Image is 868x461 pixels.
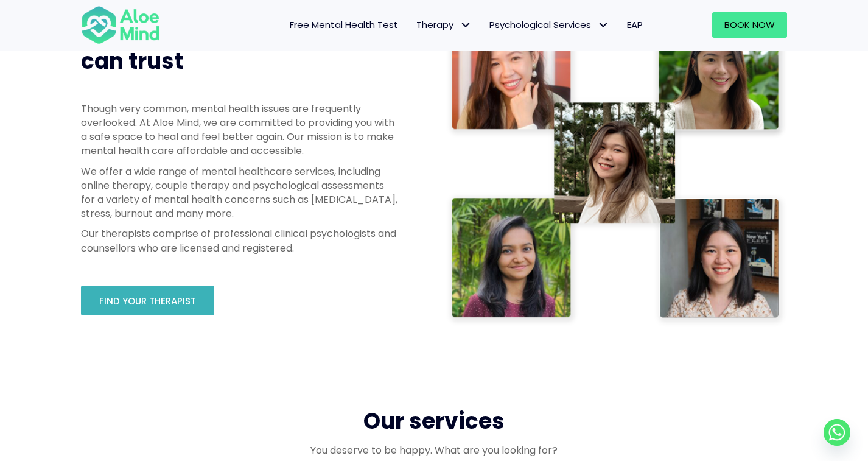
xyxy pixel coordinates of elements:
span: Psychological Services [489,18,609,31]
img: Therapist collage [446,4,787,327]
p: We offer a wide range of mental healthcare services, including online therapy, couple therapy and... [81,164,397,221]
p: You deserve to be happy. What are you looking for? [81,443,787,457]
a: Book Now [712,12,787,38]
span: Book Now [724,18,775,31]
a: Find your therapist [81,286,214,315]
a: Free Mental Health Test [281,12,407,38]
span: EAP [627,18,643,31]
a: Whatsapp [824,419,850,446]
p: Though very common, mental health issues are frequently overlooked. At Aloe Mind, we are committe... [81,102,397,158]
span: Psychological Services: submenu [594,16,612,34]
p: Our therapists comprise of professional clinical psychologists and counsellors who are licensed a... [81,227,397,255]
a: TherapyTherapy: submenu [407,12,480,38]
nav: Menu [176,12,652,38]
span: Therapy: submenu [457,16,474,34]
a: Psychological ServicesPsychological Services: submenu [480,12,618,38]
span: Find your therapist [99,295,196,308]
a: EAP [618,12,652,38]
span: Free Mental Health Test [290,18,398,31]
img: Aloe mind Logo [81,5,160,45]
span: Our services [363,406,505,437]
span: Therapy [416,18,471,31]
